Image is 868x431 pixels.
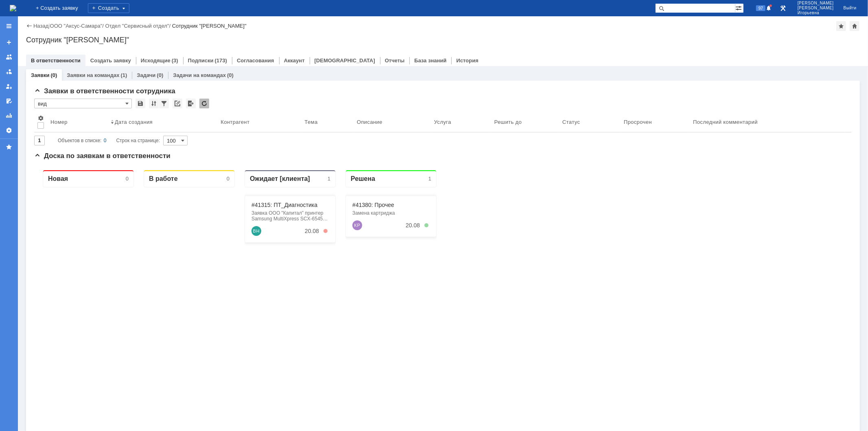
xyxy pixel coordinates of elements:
[237,57,274,64] a: Согласования
[778,3,788,13] a: Перейти в интерфейс администратора
[137,72,155,78] a: Задачи
[293,12,296,18] div: 1
[173,72,226,78] a: Задачи на командах
[624,119,652,125] div: Просрочен
[217,112,301,132] th: Контрагент
[798,11,834,15] span: Игорьевна
[301,112,353,132] th: Тема
[289,66,293,70] div: 1. Менее 15%
[693,119,758,125] div: Последний комментарий
[318,47,396,53] div: Замена картриджа
[58,136,160,145] i: Строк на странице:
[317,11,341,19] div: Решена
[304,119,317,125] div: Тема
[271,64,285,71] div: 20.08.2025
[10,5,16,11] img: logo
[58,138,101,143] span: Объектов в списке:
[92,12,94,18] div: 0
[798,1,834,6] span: [PERSON_NAME]
[31,57,81,64] a: В ответственности
[217,47,295,58] div: Заявка ООО "Капитал" принтер Samsung MultiXpress SCX-6545N от 14.08.2025
[357,119,383,125] div: Описание
[434,119,451,125] div: Услуга
[217,38,283,45] a: #41315: ПТ_Диагностика
[2,65,15,78] a: Заявки в моей ответственности
[318,38,396,45] div: #41380: Прочее
[33,23,48,29] a: Назад
[850,21,859,31] div: Сделать домашней страницей
[798,6,834,11] span: [PERSON_NAME]
[37,115,44,121] span: Настройки
[836,21,846,31] div: Добавить в избранное
[756,5,765,11] span: 97
[105,23,172,29] div: /
[107,112,217,132] th: Дата создания
[188,57,214,64] a: Подписки
[390,60,394,64] div: 5. Менее 100%
[88,3,129,13] div: Создать
[149,99,159,108] div: Сортировка...
[414,57,446,64] a: База знаний
[216,11,276,19] div: Ожидает [клиента]
[227,72,234,78] div: (0)
[50,119,68,125] div: Номер
[50,23,105,29] div: /
[31,72,49,78] a: Заявки
[217,63,227,73] a: Волоскова Наталья Владимировна
[34,152,171,160] span: Доска по заявкам в ответственности
[48,22,50,29] div: |
[105,23,169,29] a: Отдел "Сервисный отдел"
[2,80,15,93] a: Мои заявки
[559,112,621,132] th: Статус
[141,57,171,64] a: Исходящие
[385,57,405,64] a: Отчеты
[172,23,247,29] div: Сотрудник "[PERSON_NAME]"
[318,38,360,45] a: #41380: Прочее
[192,12,195,18] div: 0
[494,119,522,125] div: Решить до
[456,57,478,64] a: История
[172,57,178,64] div: (3)
[217,38,295,45] div: #41315: ПТ_Диагностика
[2,95,15,108] a: Мои согласования
[394,12,397,18] div: 1
[735,4,743,11] span: Расширенный поиск
[26,36,860,44] div: Сотрудник "[PERSON_NAME]"
[315,57,375,64] a: [DEMOGRAPHIC_DATA]
[14,11,34,19] div: Новая
[562,119,580,125] div: Статус
[136,99,145,108] div: Сохранить вид
[47,112,107,132] th: Номер
[372,59,386,65] div: 20.08.2025
[50,72,57,78] div: (0)
[284,57,305,64] a: Аккаунт
[50,23,103,29] a: ООО "Аксус-Самара"
[2,36,15,49] a: Создать заявку
[157,72,163,78] div: (0)
[10,5,16,11] a: Перейти на домашнюю страницу
[221,119,249,125] div: Контрагент
[120,72,127,78] div: (1)
[2,51,15,64] a: Заявки на командах
[215,57,227,64] div: (173)
[34,87,175,95] span: Заявки в ответственности сотрудника
[159,99,169,108] div: Фильтрация...
[431,112,491,132] th: Услуга
[186,99,196,108] div: Экспорт списка
[199,99,209,108] div: Обновлять список
[173,99,182,108] div: Скопировать ссылку на список
[318,57,328,67] a: Каюшников Руслан Константинович
[104,136,107,145] div: 0
[90,57,131,64] a: Создать заявку
[2,124,15,137] a: Настройки
[2,109,15,122] a: Отчеты
[115,11,144,19] div: В работе
[67,72,119,78] a: Заявки на командах
[115,119,153,125] div: Дата создания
